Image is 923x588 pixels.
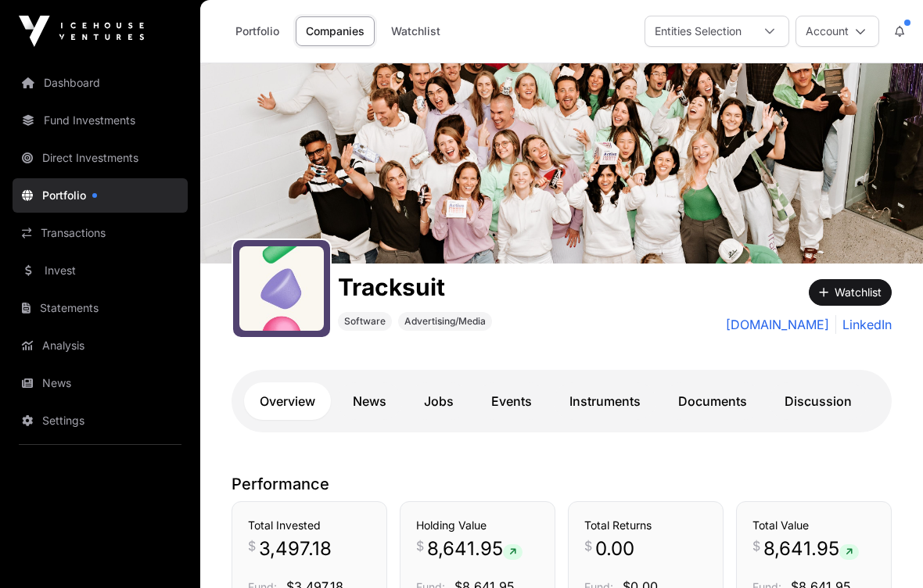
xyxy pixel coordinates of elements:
a: Events [476,382,548,420]
a: Overview [244,382,331,420]
a: Jobs [408,382,469,420]
a: News [13,366,188,400]
a: Documents [663,382,763,420]
h3: Total Value [752,518,875,533]
iframe: Chat Widget [845,513,923,588]
span: Software [344,315,386,328]
a: Invest [13,253,188,288]
a: Dashboard [13,66,188,100]
button: Account [796,16,879,47]
a: Statements [13,291,188,325]
h3: Total Invested [248,518,371,533]
a: Companies [296,16,375,46]
a: [DOMAIN_NAME] [726,315,829,334]
span: $ [752,536,760,555]
span: $ [416,536,424,555]
a: Analysis [13,328,188,363]
span: 3,497.18 [259,536,332,561]
span: 8,641.95 [427,536,523,561]
img: Icehouse Ventures Logo [19,16,144,47]
span: Advertising/Media [404,315,486,328]
a: Fund Investments [13,103,188,138]
a: Settings [13,403,188,438]
span: 0.00 [595,536,634,561]
h1: Tracksuit [338,273,492,301]
span: 8,641.95 [763,536,859,561]
a: Direct Investments [13,141,188,175]
div: Entities Selection [645,16,751,46]
a: Transactions [13,216,188,250]
a: LinkedIn [835,315,892,334]
nav: Tabs [244,382,879,420]
img: gotracksuit_logo.jpeg [239,246,324,331]
a: Watchlist [381,16,451,46]
a: Instruments [554,382,656,420]
h3: Total Returns [584,518,707,533]
span: $ [584,536,592,555]
a: Discussion [769,382,867,420]
span: $ [248,536,256,555]
h3: Holding Value [416,518,539,533]
a: News [337,382,402,420]
a: Portfolio [225,16,289,46]
img: Tracksuit [200,63,923,264]
button: Watchlist [809,279,892,306]
a: Portfolio [13,178,188,213]
p: Performance [232,473,892,495]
